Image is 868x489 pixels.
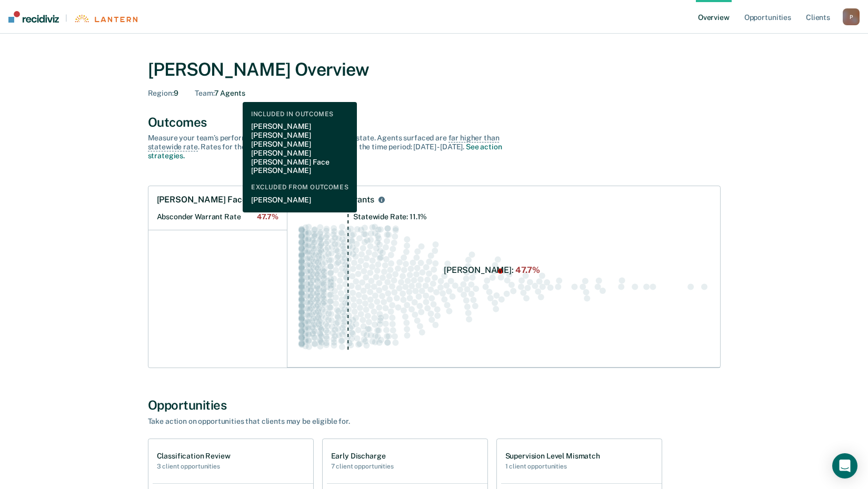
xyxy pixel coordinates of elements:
span: | [59,14,74,23]
a: | [8,11,137,23]
h1: [PERSON_NAME] Face [157,195,247,205]
div: Outcomes [148,115,721,130]
tspan: Statewide Rate: 11.1% [353,212,427,221]
div: Take action on opportunities that clients may be eligible for. [148,417,516,426]
a: [PERSON_NAME] FaceAbsconder Warrant Rate47.7% [148,186,287,230]
span: far higher than statewide rate [148,134,500,151]
h1: Supervision Level Mismatch [505,452,600,461]
h2: 1 client opportunities [505,463,600,470]
button: P [843,8,860,25]
span: Region : [148,89,174,97]
div: 7 Agents [195,89,245,98]
div: [PERSON_NAME] Overview [148,59,721,80]
img: Recidiviz [8,11,59,23]
div: Measure your team’s performance across other agent s in the state. Agent s surfaced are . Rates f... [148,134,516,160]
a: See action strategies. [148,142,502,160]
h1: Early Discharge [331,452,394,461]
div: 9 [148,89,178,98]
img: Lantern [74,15,137,23]
div: Swarm plot of all absconder warrant rates in the state for ALL caseloads, highlighting values of ... [296,213,712,359]
button: Absconder Warrants [376,195,387,205]
h2: 7 client opportunities [331,463,394,470]
div: Absconder Warrants [296,195,374,205]
span: Team : [195,89,214,97]
h1: Classification Review [157,452,231,461]
h2: Absconder Warrant Rate [157,212,278,221]
div: Open Intercom Messenger [832,453,857,478]
h2: 3 client opportunities [157,463,231,470]
span: 47.7% [257,212,278,221]
div: Opportunities [148,398,721,413]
